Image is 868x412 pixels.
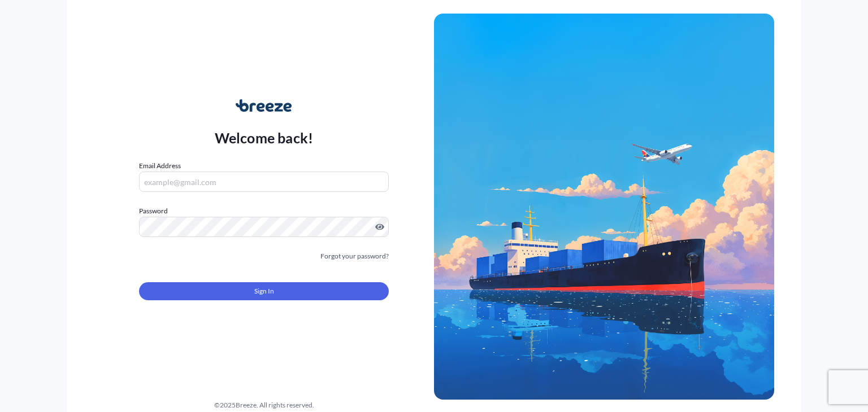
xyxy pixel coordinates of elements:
p: Welcome back! [215,129,314,147]
span: Sign In [254,286,274,297]
div: © 2025 Breeze. All rights reserved. [94,400,434,411]
a: Forgot your password? [320,251,389,262]
button: Sign In [139,282,389,300]
input: example@gmail.com [139,172,389,192]
label: Email Address [139,160,181,172]
img: Ship illustration [434,14,774,400]
button: Show password [375,222,384,231]
label: Password [139,205,389,217]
